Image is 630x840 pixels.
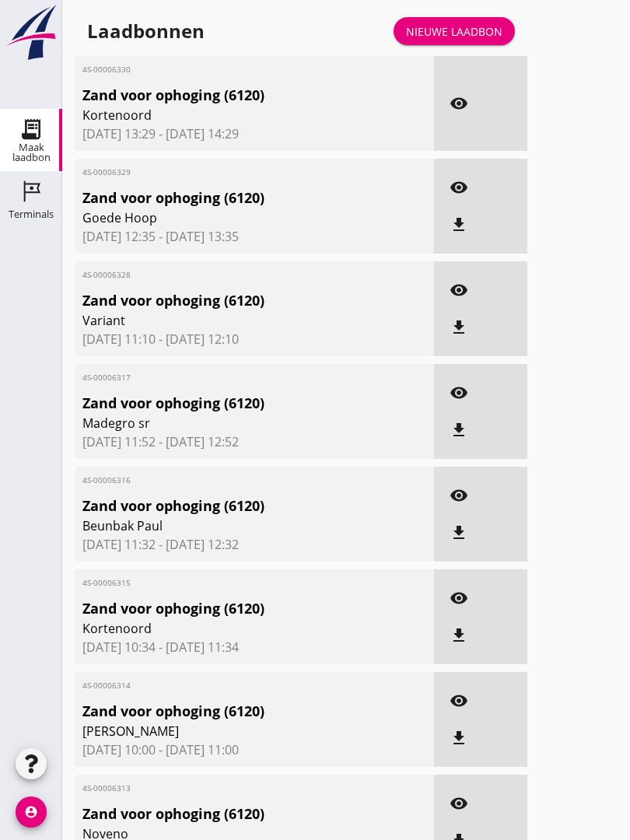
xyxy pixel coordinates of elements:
[82,208,369,227] span: Goede Hoop
[87,19,205,44] div: Laadbonnen
[82,782,369,794] span: 4S-00006313
[82,803,369,824] span: Zand voor ophoging (6120)
[9,209,54,219] div: Terminals
[450,523,468,542] i: file_download
[82,535,426,554] span: [DATE] 11:32 - [DATE] 12:32
[450,486,468,505] i: visibility
[82,432,426,451] span: [DATE] 11:52 - [DATE] 12:52
[82,414,369,432] span: Madegro sr
[450,318,468,337] i: file_download
[82,516,369,535] span: Beunbak Paul
[82,495,369,516] span: Zand voor ophoging (6120)
[82,474,369,486] span: 4S-00006316
[450,281,468,299] i: visibility
[82,393,369,414] span: Zand voor ophoging (6120)
[82,85,369,106] span: Zand voor ophoging (6120)
[450,729,468,747] i: file_download
[82,701,369,722] span: Zand voor ophoging (6120)
[82,740,426,759] span: [DATE] 10:00 - [DATE] 11:00
[394,17,515,45] a: Nieuwe laadbon
[82,722,369,740] span: [PERSON_NAME]
[82,577,369,589] span: 4S-00006315
[450,691,468,710] i: visibility
[82,598,369,619] span: Zand voor ophoging (6120)
[450,215,468,234] i: file_download
[82,619,369,638] span: Kortenoord
[82,269,369,281] span: 4S-00006328
[82,166,369,178] span: 4S-00006329
[450,626,468,645] i: file_download
[82,64,369,75] span: 4S-00006330
[450,794,468,813] i: visibility
[82,187,369,208] span: Zand voor ophoging (6120)
[82,638,426,656] span: [DATE] 10:34 - [DATE] 11:34
[450,178,468,197] i: visibility
[450,94,468,113] i: visibility
[3,4,59,61] img: logo-small.a267ee39.svg
[406,23,502,40] div: Nieuwe laadbon
[450,589,468,607] i: visibility
[82,124,426,143] span: [DATE] 13:29 - [DATE] 14:29
[450,421,468,439] i: file_download
[82,330,426,348] span: [DATE] 11:10 - [DATE] 12:10
[82,290,369,311] span: Zand voor ophoging (6120)
[450,383,468,402] i: visibility
[82,227,426,246] span: [DATE] 12:35 - [DATE] 13:35
[82,106,369,124] span: Kortenoord
[16,796,47,828] i: account_circle
[82,311,369,330] span: Variant
[82,680,369,691] span: 4S-00006314
[82,372,369,383] span: 4S-00006317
